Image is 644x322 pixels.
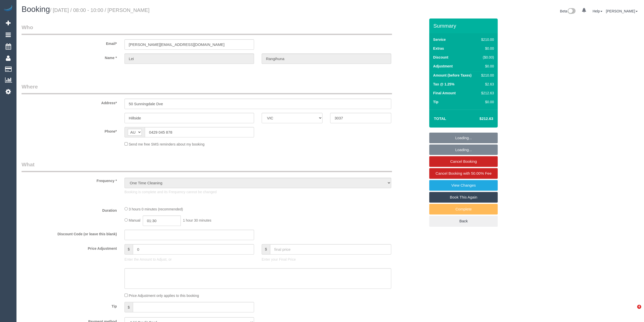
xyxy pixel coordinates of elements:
span: 1 hour 30 minutes [183,218,211,222]
label: Price Adjustment [18,244,121,251]
div: $0.00 [479,99,494,104]
input: Email* [124,39,254,50]
label: Address* [18,99,121,105]
a: View Changes [429,180,498,191]
h4: $212.63 [464,117,493,121]
label: Adjustment [433,64,453,69]
span: 3 hours 0 minutes (recommended) [129,207,183,211]
legend: Who [22,24,392,35]
div: ($0.00) [479,55,494,60]
strong: Total [434,116,446,121]
label: Email* [18,39,121,46]
div: $2.63 [479,82,494,87]
label: Extras [433,46,444,51]
div: $210.00 [479,73,494,78]
input: final price [270,244,391,255]
span: 4 [637,305,641,309]
a: Help [593,9,602,13]
div: $210.00 [479,37,494,42]
span: Send me free SMS reminders about my booking [129,142,205,146]
a: Cancel Booking [429,156,498,167]
label: Name * [18,53,121,60]
span: Cancel Booking with 50.00% Fee [436,171,492,175]
a: Cancel Booking with 50.00% Fee [429,168,498,179]
span: $ [124,302,133,312]
label: Phone* [18,127,121,134]
a: Beta [560,9,576,13]
span: $ [262,244,270,255]
span: Price Adjustment only applies to this booking [129,294,199,298]
label: Final Amount [433,91,456,96]
span: $ [124,244,133,255]
p: Booking is complete and its Frequency cannot be changed [124,189,391,194]
div: $212.63 [479,91,494,96]
label: Discount Code (or leave this blank) [18,230,121,237]
img: Automaid Logo [3,5,13,12]
img: New interface [567,8,576,15]
a: Book This Again [429,192,498,203]
p: Enter your Final Price [262,257,391,262]
input: First Name* [124,53,254,64]
a: [PERSON_NAME] [606,9,638,13]
label: Tip [433,99,438,104]
label: Service [433,37,446,42]
input: Phone* [145,127,254,137]
label: Discount [433,55,448,60]
p: Enter the Amount to Adjust, or [124,257,254,262]
input: Suburb* [124,113,254,123]
div: $0.00 [479,64,494,69]
div: $0.00 [479,46,494,51]
small: / [DATE] / 08:00 - 10:00 / [PERSON_NAME] [50,7,150,13]
iframe: Intercom live chat [627,305,639,317]
label: Frequency * [18,176,121,183]
label: Amount (before Taxes) [433,73,471,78]
input: Last Name* [262,53,391,64]
legend: Where [22,83,392,94]
span: Booking [22,5,50,14]
span: Manual [129,218,140,222]
label: Tax @ 1.25% [433,82,454,87]
label: Duration [18,206,121,213]
label: Tip [18,302,121,309]
h3: Summary [433,23,495,29]
a: Back [429,216,498,226]
input: Post Code* [330,113,391,123]
legend: What [22,161,392,172]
